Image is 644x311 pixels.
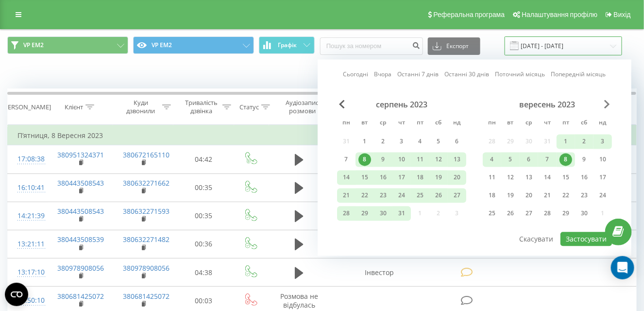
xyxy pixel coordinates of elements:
[377,190,390,202] div: 23
[377,172,390,184] div: 16
[485,117,499,131] abbr: понеділок
[337,153,356,167] div: пн 7 серп 2023 р.
[501,153,520,167] div: вт 5 вер 2023 р.
[414,154,426,166] div: 11
[538,189,557,203] div: чт 21 вер 2023 р.
[356,171,374,185] div: вт 15 серп 2023 р.
[356,135,374,149] div: вт 1 серп 2023 р.
[259,36,315,54] button: Графік
[611,256,634,279] div: Open Intercom Messenger
[451,190,463,202] div: 27
[560,232,612,246] button: Застосувати
[451,136,463,148] div: 6
[398,70,439,79] a: Останні 7 днів
[123,235,169,244] a: 380632271482
[503,117,518,131] abbr: вівторок
[8,126,637,145] td: П’ятниця, 8 Вересня 2023
[522,117,536,131] abbr: середа
[414,172,426,184] div: 18
[358,136,371,148] div: 1
[596,154,609,166] div: 10
[432,190,445,202] div: 26
[374,153,392,167] div: ср 9 серп 2023 р.
[559,136,572,148] div: 1
[320,37,423,55] input: Пошук за номером
[557,189,575,203] div: пт 22 вер 2023 р.
[2,103,51,111] div: [PERSON_NAME]
[57,207,104,216] a: 380443508543
[337,189,356,203] div: пн 21 серп 2023 р.
[614,11,631,18] span: Вихід
[337,100,466,110] div: серпень 2023
[356,153,374,167] div: вт 8 серп 2023 р.
[445,70,490,79] a: Останні 30 днів
[486,207,498,220] div: 25
[57,292,104,301] a: 380681425072
[483,100,612,110] div: вересень 2023
[450,117,464,131] abbr: неділя
[173,259,234,287] td: 04:38
[392,171,411,185] div: чт 17 серп 2023 р.
[557,171,575,185] div: пт 15 вер 2023 р.
[578,154,591,166] div: 9
[358,207,371,220] div: 29
[17,178,38,197] div: 16:10:41
[486,172,498,184] div: 11
[374,189,392,203] div: ср 23 серп 2023 р.
[559,154,572,166] div: 8
[413,117,427,131] abbr: п’ятниця
[429,135,448,149] div: сб 5 серп 2023 р.
[501,189,520,203] div: вт 19 вер 2023 р.
[429,153,448,167] div: сб 12 серп 2023 р.
[504,190,517,202] div: 19
[173,230,234,258] td: 00:36
[395,154,408,166] div: 10
[575,207,593,221] div: сб 30 вер 2023 р.
[432,136,445,148] div: 5
[538,153,557,167] div: чт 7 вер 2023 р.
[392,189,411,203] div: чт 24 серп 2023 р.
[538,171,557,185] div: чт 14 вер 2023 р.
[337,171,356,185] div: пн 14 серп 2023 р.
[57,263,104,273] a: 380978908056
[541,154,554,166] div: 7
[17,291,38,310] div: 12:50:10
[57,178,104,188] a: 380443508543
[57,150,104,159] a: 380951324371
[520,207,538,221] div: ср 27 вер 2023 р.
[483,207,501,221] div: пн 25 вер 2023 р.
[559,190,572,202] div: 22
[596,190,609,202] div: 24
[501,207,520,221] div: вт 26 вер 2023 р.
[239,103,259,111] div: Статус
[123,263,169,273] a: 380978908056
[17,263,38,282] div: 13:17:10
[434,11,505,18] span: Реферальна програма
[356,189,374,203] div: вт 22 серп 2023 р.
[374,70,392,79] a: Вчора
[522,11,597,18] span: Налаштування профілю
[577,117,592,131] abbr: субота
[356,207,374,221] div: вт 29 серп 2023 р.
[483,153,501,167] div: пн 4 вер 2023 р.
[340,154,353,166] div: 7
[483,171,501,185] div: пн 11 вер 2023 р.
[514,232,559,246] button: Скасувати
[575,153,593,167] div: сб 9 вер 2023 р.
[394,117,409,131] abbr: четвер
[448,153,466,167] div: нд 13 серп 2023 р.
[395,207,408,220] div: 31
[414,136,426,148] div: 4
[392,153,411,167] div: чт 10 серп 2023 р.
[523,190,535,202] div: 20
[595,117,610,131] abbr: неділя
[495,70,545,79] a: Поточний місяць
[432,154,445,166] div: 12
[557,207,575,221] div: пт 29 вер 2023 р.
[523,207,535,220] div: 27
[358,190,371,202] div: 22
[17,150,38,169] div: 17:08:38
[278,42,297,49] span: Графік
[523,172,535,184] div: 13
[395,136,408,148] div: 3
